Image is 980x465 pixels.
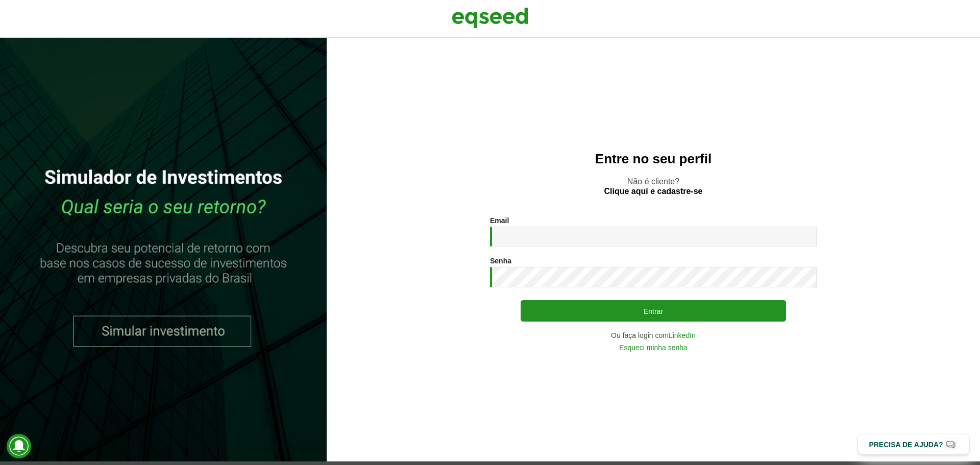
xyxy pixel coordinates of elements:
[490,257,511,264] label: Senha
[490,332,817,339] div: Ou faça login com
[490,217,509,224] label: Email
[347,177,960,196] p: Não é cliente?
[619,344,688,351] a: Esqueci minha senha
[604,187,703,195] a: Clique aqui e cadastre-se
[347,152,960,166] h2: Entre no seu perfil
[669,332,696,339] a: LinkedIn
[452,5,528,31] img: EqSeed Logo
[521,300,786,322] button: Entrar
